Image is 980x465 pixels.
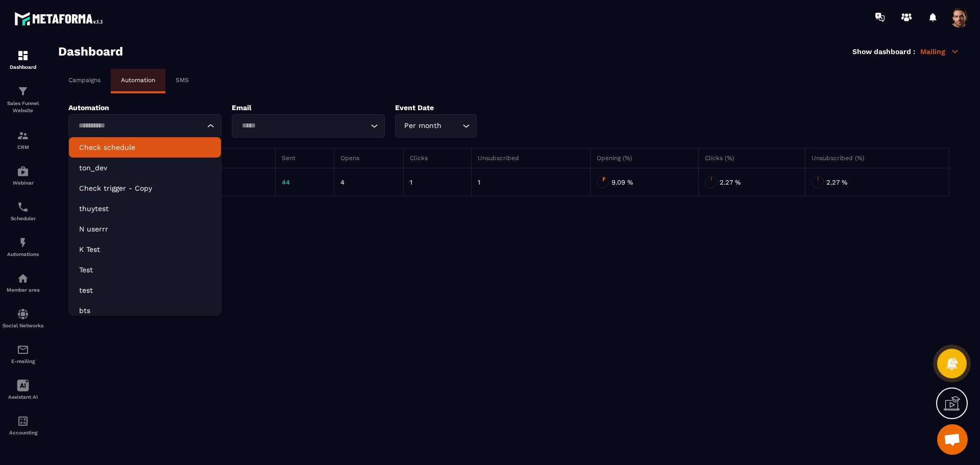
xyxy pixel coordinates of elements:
[79,224,211,234] p: N userrr
[79,203,211,214] p: thuytest
[3,372,43,407] a: Assistant AI
[3,323,43,328] p: Social Networks
[3,77,43,122] a: formationformationSales Funnel Website
[404,168,471,196] td: 1
[75,120,205,132] input: Search for option
[591,148,698,168] th: Opening (%)
[3,394,43,400] p: Assistant AI
[805,148,949,168] th: Unsubscribed (%)
[14,9,106,28] img: logo
[3,265,43,300] a: automationsautomationsMember area
[597,174,692,190] div: 9.09 %
[238,120,368,132] input: Search for option
[3,229,43,265] a: automationsautomationsAutomations
[3,358,43,364] p: E-mailing
[68,104,222,112] p: Automation
[3,216,43,221] p: Scheduler
[3,193,43,229] a: schedulerschedulerScheduler
[3,300,43,336] a: social-networksocial-networkSocial Networks
[920,47,960,56] p: Mailing
[3,42,43,77] a: formationformationDashboard
[3,64,43,70] p: Dashboard
[705,174,799,190] div: 2.27 %
[3,251,43,257] p: Automations
[17,272,29,285] img: automations
[17,49,29,62] img: formation
[17,130,29,142] img: formation
[698,148,805,168] th: Clicks (%)
[812,174,943,190] div: 2.27 %
[3,336,43,372] a: emailemailE-mailing
[79,183,211,193] p: Check trigger - Copy
[17,201,29,213] img: scheduler
[852,47,915,56] p: Show dashboard :
[471,148,591,168] th: Unsubscribed
[79,285,211,295] p: test
[79,142,211,152] p: Check schedule
[232,104,385,112] p: Email
[79,163,211,173] p: ton_dev
[232,114,385,138] div: Search for option
[79,305,211,316] p: bts
[17,308,29,320] img: social-network
[404,148,471,168] th: Clicks
[79,265,211,275] p: Test
[3,122,43,158] a: formationformationCRM
[276,148,334,168] th: Sent
[937,424,968,455] div: Mở cuộc trò chuyện
[3,144,43,150] p: CRM
[68,114,222,138] div: Search for option
[121,76,155,84] p: Automation
[3,287,43,293] p: Member area
[68,76,101,84] p: Campaigns
[334,148,404,168] th: Opens
[17,415,29,427] img: accountant
[471,168,591,196] td: 1
[402,120,444,132] span: Per month
[3,158,43,193] a: automationsautomationsWebinar
[17,237,29,249] img: automations
[3,100,43,114] p: Sales Funnel Website
[395,114,477,138] div: Search for option
[444,120,460,132] input: Search for option
[276,168,334,196] td: 44
[3,407,43,443] a: accountantaccountantAccounting
[3,180,43,186] p: Webinar
[17,344,29,356] img: email
[176,76,189,84] p: SMS
[334,168,404,196] td: 4
[395,104,523,112] p: Event Date
[3,430,43,435] p: Accounting
[17,85,29,97] img: formation
[58,44,123,59] h3: Dashboard
[17,165,29,177] img: automations
[79,244,211,254] p: K Test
